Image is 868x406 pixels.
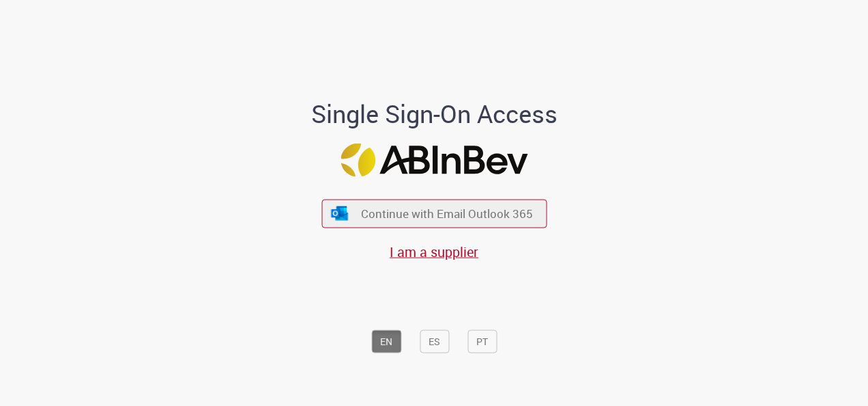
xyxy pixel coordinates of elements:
[245,100,624,127] h1: Single Sign-On Access
[330,206,349,220] img: ícone Azure/Microsoft 360
[361,206,533,221] span: Continue with Email Outlook 365
[321,200,547,228] button: ícone Azure/Microsoft 360 Continue with Email Outlook 365
[467,329,497,353] button: PT
[420,329,449,353] button: ES
[371,329,401,353] button: EN
[341,144,527,177] img: Logo ABInBev
[390,242,478,260] a: I am a supplier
